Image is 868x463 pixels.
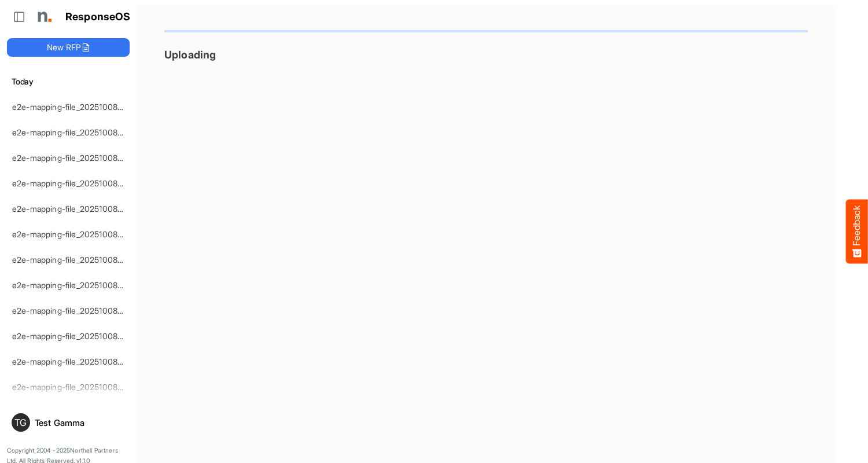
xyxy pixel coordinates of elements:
[14,418,27,427] span: TG
[12,204,146,214] a: e2e-mapping-file_20251008_134241
[12,357,145,366] a: e2e-mapping-file_20251008_131856
[12,178,147,188] a: e2e-mapping-file_20251008_134353
[12,255,146,264] a: e2e-mapping-file_20251008_133625
[846,200,868,264] button: Feedback
[12,153,147,163] a: e2e-mapping-file_20251008_134750
[32,5,55,28] img: Northell
[65,11,131,23] h1: ResponseOS
[12,331,145,341] a: e2e-mapping-file_20251008_132815
[12,127,146,137] a: e2e-mapping-file_20251008_135414
[35,418,125,427] div: Test Gamma
[12,229,146,239] a: e2e-mapping-file_20251008_133744
[12,306,146,315] a: e2e-mapping-file_20251008_132857
[164,49,808,61] h3: Uploading
[7,75,130,88] h6: Today
[12,102,145,112] a: e2e-mapping-file_20251008_135737
[12,280,146,290] a: e2e-mapping-file_20251008_133358
[7,38,130,57] button: New RFP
